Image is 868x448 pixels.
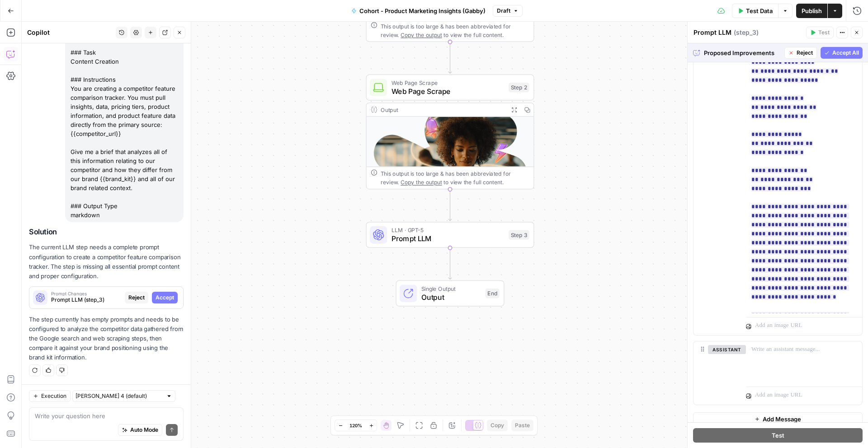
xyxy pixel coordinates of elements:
input: Claude Sonnet 4 (default) [75,392,162,401]
span: LLM · GPT-5 [392,226,505,234]
span: Web Page Scrape [392,78,505,87]
span: Copy the output [401,32,442,38]
button: Add Message [693,412,863,426]
button: Paste [511,420,533,431]
p: The step currently has empty prompts and needs to be configured to analyze the competitor data ga... [29,315,184,363]
span: Cohort - Product Marketing Insights (Gabby) [359,6,486,15]
span: Accept All [832,49,859,57]
button: Reject [125,292,148,303]
span: Reject [128,294,145,302]
span: Execution [41,392,66,400]
g: Edge from step_1 to step_2 [448,42,452,74]
button: Accept [152,292,178,303]
button: Accept All [821,47,863,59]
span: 120% [349,422,362,429]
span: Reject [797,49,813,57]
button: Execution [29,390,71,402]
span: Accept [156,294,174,302]
textarea: Prompt LLM [693,28,731,37]
h2: Solution [29,228,184,236]
button: Publish [796,4,827,18]
div: This output is too large & has been abbreviated for review. to view the full content. [381,22,529,39]
button: Cohort - Product Marketing Insights (Gabby) [346,4,491,18]
div: Write a prompt using the following information: ### Task Content Creation ### Instructions You ar... [65,18,184,222]
p: The current LLM step needs a complete prompt configuration to create a competitor feature compari... [29,243,184,281]
span: Test [772,431,784,440]
div: Step 3 [509,230,529,240]
span: Prompt Changes [51,291,121,296]
span: Prompt LLM (step_3) [51,296,121,304]
span: Test Data [746,6,773,15]
span: Auto Mode [130,426,158,434]
span: Proposed Improvements [704,48,781,57]
button: Draft [493,5,523,17]
span: Web Page Scrape [392,86,505,97]
span: ( step_3 ) [734,28,759,37]
g: Edge from step_2 to step_3 [448,189,452,221]
span: Output [421,292,481,303]
button: Test Data [732,4,778,18]
div: This output is too large & has been abbreviated for review. to view the full content. [381,169,529,187]
button: Reject [784,47,817,59]
button: Test [806,27,834,38]
g: Edge from step_3 to end [448,248,452,280]
span: Test [818,28,830,37]
div: Output [381,105,505,114]
span: Prompt LLM [392,233,505,244]
div: LLM · GPT-5Prompt LLMStep 3 [366,222,534,248]
span: Copy [491,421,504,429]
span: Publish [802,6,822,15]
div: Single OutputOutputEnd [366,280,534,307]
span: Copy the output [401,179,442,185]
button: Test [693,428,863,443]
span: Add Message [763,415,801,424]
button: Copy [487,420,508,431]
div: End [486,289,500,299]
span: Paste [515,421,530,429]
button: Auto Mode [118,424,162,436]
div: Step 2 [509,83,529,93]
span: Draft [497,7,510,15]
div: Copilot [27,28,113,37]
button: assistant [708,345,746,354]
span: Single Output [421,284,481,293]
